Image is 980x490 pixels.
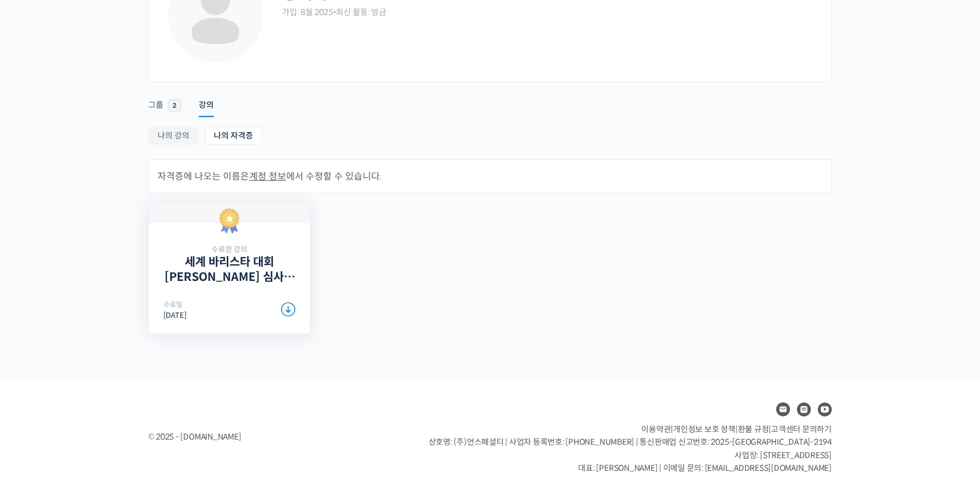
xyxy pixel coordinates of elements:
[3,367,76,396] a: 홈
[163,301,229,319] div: [DATE]
[163,255,295,284] a: 세계 바리스타 대회 [PERSON_NAME] 심사위원의 커피 센서리 스킬 기초
[148,159,832,193] div: 자격증에 나오는 이름은 에서 수정할 수 있습니다.
[738,424,769,434] a: 환불 규정
[641,424,671,434] a: 이용약관
[168,99,181,112] span: 2
[148,429,400,445] div: © 2025 - [DOMAIN_NAME]
[148,127,199,145] a: 나의 강의
[149,367,222,396] a: 설정
[333,7,336,17] span: •
[282,7,814,18] div: 가입: 8월 2025 최신 활동: 방금
[163,301,229,308] span: 수료일
[163,245,295,255] span: 수료한 강의
[204,127,262,145] a: 나의 자격증
[199,100,214,117] div: 강의
[76,367,149,396] a: 대화
[148,127,832,148] nav: Sub Menu
[148,100,163,117] div: 그룹
[148,85,181,115] a: 그룹 2
[36,385,43,394] span: 홈
[771,424,832,434] span: 고객센터 문의하기
[429,423,832,475] p: | | | 상호명: (주)언스페셜티 | 사업자 등록번호: [PHONE_NUMBER] | 통신판매업 신고번호: 2025-[GEOGRAPHIC_DATA]-2194 사업장: [ST...
[148,85,832,114] nav: Primary menu
[199,85,214,114] a: 강의
[106,385,120,394] span: 대화
[249,170,286,182] a: 계정 정보
[673,424,736,434] a: 개인정보 보호 정책
[179,385,193,394] span: 설정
